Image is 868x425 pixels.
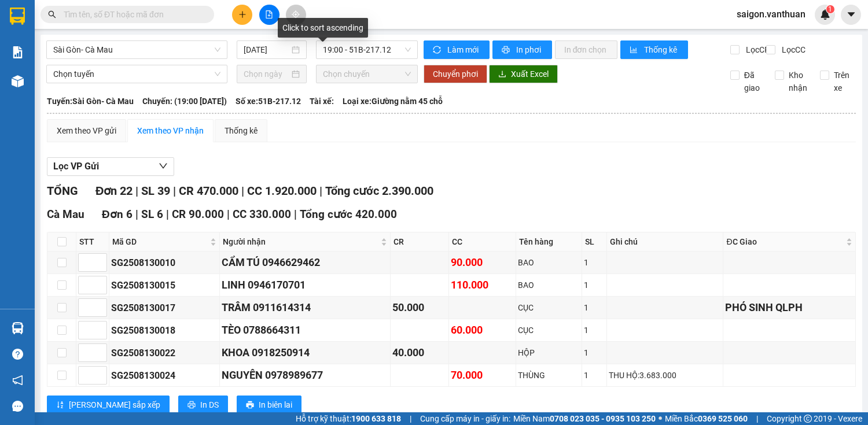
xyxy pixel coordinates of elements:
[233,208,291,221] span: CC 330.000
[644,43,679,56] span: Thống kê
[246,401,254,410] span: printer
[516,232,582,252] th: Tên hàng
[225,124,258,137] div: Thống kê
[223,235,378,248] span: Người nhận
[135,208,138,221] span: |
[241,184,244,198] span: |
[726,235,844,248] span: ĐC Giao
[247,184,317,198] span: CC 1.920.000
[846,9,856,20] span: caret-down
[323,41,411,58] span: 19:00 - 51B-217.12
[12,375,23,386] span: notification
[159,161,168,171] span: down
[53,159,99,173] span: Lọc VP Gửi
[410,412,411,425] span: |
[725,300,854,316] div: PHÓ SINH QLPH
[513,412,656,425] span: Miền Nam
[518,324,579,337] div: CỤC
[222,254,388,271] div: CẨM TÚ 0946629462
[584,346,605,359] div: 1
[227,208,230,221] span: |
[518,301,579,314] div: CỤC
[111,323,218,338] div: SG2508130018
[109,319,220,342] td: SG2508130018
[665,412,748,425] span: Miền Bắc
[584,369,605,382] div: 1
[392,345,446,361] div: 40.000
[12,46,24,58] img: solution-icon
[310,95,334,108] span: Tài xế:
[550,414,656,423] strong: 0708 023 035 - 0935 103 250
[451,277,514,293] div: 110.000
[172,208,224,221] span: CR 90.000
[200,398,219,411] span: In DS
[582,232,608,252] th: SL
[47,208,84,221] span: Cà Mau
[424,65,487,83] button: Chuyển phơi
[259,398,292,411] span: In biên lai
[57,124,116,137] div: Xem theo VP gửi
[343,95,443,108] span: Loại xe: Giường nằm 45 chỗ
[76,232,109,252] th: STT
[323,65,411,83] span: Chọn chuyến
[47,157,174,176] button: Lọc VP Gửi
[222,322,388,338] div: TÈO 0788664311
[777,43,807,56] span: Lọc CC
[828,5,832,13] span: 1
[222,345,388,361] div: KHOA 0918250914
[238,10,247,19] span: plus
[449,232,517,252] th: CC
[111,278,218,293] div: SG2508130015
[498,70,506,79] span: download
[173,184,176,198] span: |
[95,184,133,198] span: Đơn 22
[111,301,218,315] div: SG2508130017
[820,9,830,20] img: icon-new-feature
[489,65,558,83] button: downloadXuất Excel
[222,367,388,383] div: NGUYÊN 0978989677
[109,342,220,364] td: SG2508130022
[236,95,301,108] span: Số xe: 51B-217.12
[109,274,220,297] td: SG2508130015
[607,232,723,252] th: Ghi chú
[300,208,397,221] span: Tổng cước 420.000
[659,416,662,421] span: ⚪️
[424,40,490,59] button: syncLàm mới
[741,43,771,56] span: Lọc CR
[48,10,56,19] span: search
[111,256,218,270] div: SG2508130010
[756,412,758,425] span: |
[294,208,297,221] span: |
[518,256,579,269] div: BAO
[584,279,605,291] div: 1
[187,401,196,410] span: printer
[109,364,220,387] td: SG2508130024
[178,396,228,414] button: printerIn DS
[109,252,220,274] td: SG2508130010
[804,415,812,423] span: copyright
[53,41,220,58] span: Sài Gòn- Cà Mau
[584,256,605,269] div: 1
[12,401,23,412] span: message
[232,5,252,25] button: plus
[12,75,24,87] img: warehouse-icon
[319,184,322,198] span: |
[584,301,605,314] div: 1
[518,279,579,291] div: BAO
[237,396,301,414] button: printerIn biên lai
[12,322,24,334] img: warehouse-icon
[740,69,767,94] span: Đã giao
[47,97,134,106] b: Tuyến: Sài Gòn- Cà Mau
[698,414,748,423] strong: 0369 525 060
[259,5,279,25] button: file-add
[351,414,401,423] strong: 1900 633 818
[826,5,834,13] sup: 1
[56,401,64,410] span: sort-ascending
[166,208,169,221] span: |
[141,208,163,221] span: SL 6
[109,297,220,319] td: SG2508130017
[609,369,721,382] div: THU HỘ:3.683.000
[447,43,480,56] span: Làm mới
[296,412,401,425] span: Hỗ trợ kỹ thuật:
[518,346,579,359] div: HỘP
